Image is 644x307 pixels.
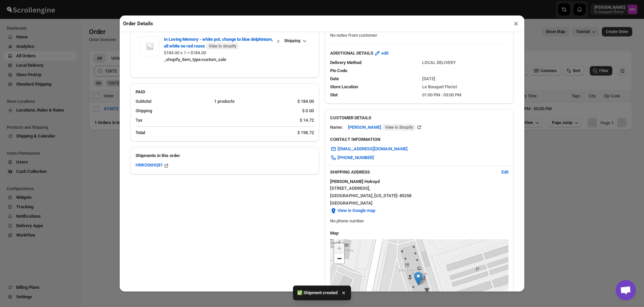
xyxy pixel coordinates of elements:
[284,38,300,43] span: Shipping
[381,50,388,57] span: edit
[136,108,297,114] div: Shipping
[348,125,422,130] a: [PERSON_NAME] View in Shopify
[385,125,413,130] span: View in Shopify
[370,48,392,59] button: edit
[136,130,145,135] b: Total
[326,144,412,154] a: [EMAIL_ADDRESS][DOMAIN_NAME]
[422,76,435,81] span: [DATE]
[280,36,310,45] button: Shipping
[136,117,294,124] div: Tax
[302,108,314,114] div: $ 0.00
[330,192,374,199] span: [GEOGRAPHIC_DATA] ,
[326,205,379,216] button: View in Google map
[297,289,338,296] span: ✅ Shipment created
[330,60,361,65] span: Delivery Method
[164,50,206,55] span: $184.00 x 1 = $184.00
[337,254,342,263] span: −
[338,154,374,161] span: [PHONE_NUMBER]
[334,253,344,264] a: Zoom out
[330,124,343,131] div: Name:
[136,98,209,105] div: Subtotal
[422,84,457,89] span: Le Bouquet Florist
[497,167,513,178] button: Edit
[164,37,280,42] a: In Loving Memory - white pot, change to blue delphinium, all white no red roses View in shopify
[164,36,276,50] span: In Loving Memory - white pot, change to blue delphinium, all white no red roses
[300,117,314,124] div: $ 14.72
[330,169,496,176] h3: SHIPPING ADDRESS
[330,200,508,207] span: [GEOGRAPHIC_DATA]
[330,92,338,97] span: Slot
[326,152,378,163] a: [PHONE_NUMBER]
[422,92,461,97] span: 01:00 PM - 03:00 PM
[214,98,292,105] div: 1 products
[330,115,508,121] h3: CUSTOMER DETAILS
[414,272,422,285] img: Marker
[136,89,314,95] h2: PAID
[123,20,153,27] h2: Order Details
[330,76,339,81] span: Date
[400,192,411,199] span: 85258
[338,207,375,214] span: View in Google map
[330,50,373,57] b: ADDITIONAL DETAILS
[334,243,344,253] a: Zoom in
[136,152,314,159] h2: Shipments in this order
[422,60,456,65] span: LOCAL DELIVERY
[330,33,377,38] span: No notes from customer
[164,56,280,63] div: _shopify_item_type : custom_sale
[330,136,508,143] h3: CONTACT INFORMATION
[209,43,236,49] span: View in shopify
[348,124,416,131] span: [PERSON_NAME]
[374,192,399,199] span: [US_STATE] -
[297,129,314,136] div: $ 198.72
[330,68,347,73] span: Pin Code
[330,179,380,184] b: [PERSON_NAME] Holroyd
[297,98,314,105] div: $ 184.00
[330,185,370,192] span: [STREET_ADDRESS] ,
[501,169,508,176] span: Edit
[330,218,364,223] span: No phone number
[337,244,342,252] span: +
[330,230,508,237] h3: Map
[330,84,358,89] span: Store Location
[616,280,636,300] div: Open chat
[511,19,521,28] button: ×
[338,146,408,152] span: [EMAIL_ADDRESS][DOMAIN_NAME]
[140,36,160,56] img: Item
[136,162,170,169] button: HNKO06HQ81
